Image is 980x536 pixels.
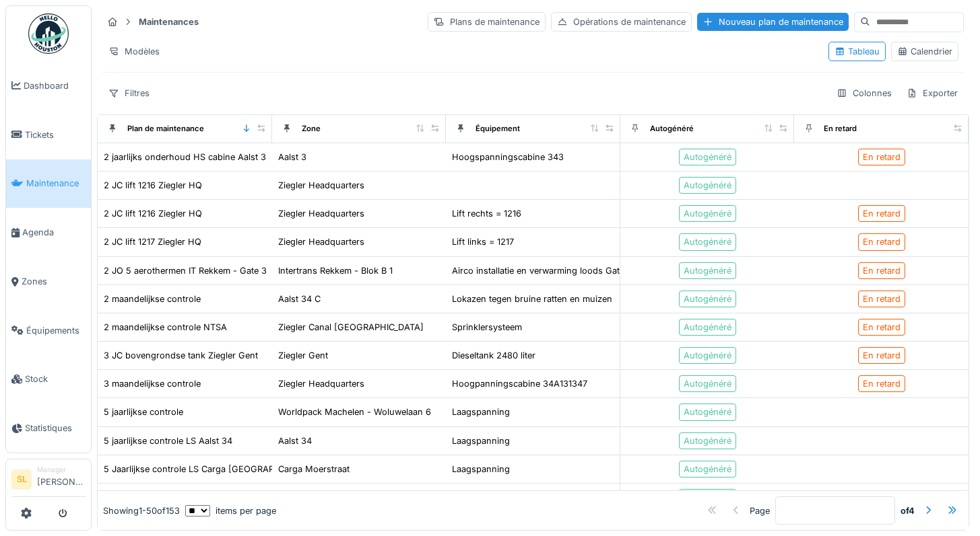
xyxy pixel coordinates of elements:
div: Tableau [835,45,880,58]
div: Autogénéré [684,349,731,362]
li: SL [11,469,32,490]
span: Dashboard [24,79,86,92]
div: Laagspanning [452,406,510,418]
a: Tickets [6,110,91,159]
a: Dashboard [6,61,91,110]
div: Laagspanning [452,434,510,447]
div: 2 JC lift 1216 Ziegler HQ [104,179,202,192]
div: Calendrier [897,45,952,58]
div: Manager [37,465,86,475]
span: Tickets [25,128,86,141]
div: En retard [863,321,901,334]
div: Plans de maintenance [428,12,546,32]
div: Ziegler Headquarters [278,179,364,192]
div: Laagspanning [452,463,510,475]
div: Aalst 34 [278,434,312,447]
div: Hoogspanningscabine 343 [452,151,564,163]
div: Ziegler Gent [278,349,328,362]
div: Exporter [901,83,964,103]
div: En retard [824,123,857,135]
div: 5 Jaarlijkse controle LS Carga [GEOGRAPHIC_DATA] [104,463,318,475]
div: Showing 1 - 50 of 153 [103,504,180,516]
div: Dieseltank 2480 liter [452,349,535,362]
div: Worldpack Machelen - Woluwelaan 6 [278,406,431,418]
div: Ziegler Headquarters [278,377,364,390]
a: SL Manager[PERSON_NAME] [11,465,86,497]
div: 5 jaarlijkse controle [104,406,183,418]
a: Maintenance [6,159,91,208]
div: 2 maandelijkse controle [104,293,201,305]
img: Badge_color-CXgf-gQk.svg [28,13,69,54]
div: Nouveau plan de maintenance [697,13,849,31]
div: Équipement [476,123,520,135]
div: En retard [863,235,901,248]
span: Maintenance [26,177,86,190]
div: En retard [863,264,901,277]
div: Autogénéré [684,207,731,220]
div: Zone [302,123,321,135]
div: En retard [863,377,901,390]
div: 2 JC lift 1216 Ziegler HQ [104,207,202,220]
div: Lokazen tegen bruine ratten en muizen [452,293,612,305]
div: Airco installatie en verwarming loods Gate 3 [452,264,632,277]
div: Autogénéré [684,434,731,447]
div: En retard [863,151,901,163]
div: Carga Moerstraat [278,463,350,475]
div: Plan de maintenance [127,123,204,135]
a: Zones [6,257,91,306]
div: En retard [863,293,901,305]
div: Page [750,504,770,516]
a: Agenda [6,208,91,257]
div: 3 JC bovengrondse tank Ziegler Gent [104,349,258,362]
li: [PERSON_NAME] [37,465,86,494]
div: Autogénéré [684,235,731,248]
strong: Maintenances [133,15,204,28]
div: Hoogpanningscabine 34A131347 [452,377,587,390]
div: Sprinklersysteem [452,321,522,334]
div: Autogénéré [684,179,731,192]
div: items per page [185,504,276,516]
div: Colonnes [830,83,898,103]
div: Autogénéré [684,264,731,277]
a: Statistiques [6,404,91,453]
div: Autogénéré [650,123,694,135]
div: Aalst 34 C [278,293,321,305]
span: Équipements [26,324,86,337]
div: Autogénéré [684,321,731,334]
div: 3 maandelijkse controle [104,377,201,390]
span: Zones [22,275,86,288]
a: Stock [6,355,91,404]
div: Ziegler Headquarters [278,207,364,220]
div: 2 JC lift 1217 Ziegler HQ [104,235,201,248]
div: Autogénéré [684,406,731,418]
div: En retard [863,207,901,220]
div: 2 maandelijkse controle NTSA [104,321,227,334]
a: Équipements [6,306,91,355]
span: Agenda [22,226,86,239]
div: 2 jaarlijks onderhoud HS cabine Aalst 3 [104,151,266,163]
div: Ziegler Canal [GEOGRAPHIC_DATA] [278,321,424,334]
span: Statistiques [25,422,86,434]
div: 5 jaarlijkse controle LS Aalst 34 [104,434,232,447]
div: Opérations de maintenance [551,12,692,32]
div: Lift rechts = 1216 [452,207,521,220]
div: Autogénéré [684,293,731,305]
div: Autogénéré [684,377,731,390]
strong: of 4 [901,504,915,516]
div: Aalst 3 [278,151,306,163]
div: Modèles [102,42,166,61]
div: Lift links = 1217 [452,235,514,248]
div: Intertrans Rekkem - Blok B 1 [278,264,393,277]
div: Filtres [102,83,156,103]
div: Autogénéré [684,151,731,163]
div: En retard [863,349,901,362]
span: Stock [25,373,86,385]
div: Autogénéré [684,463,731,475]
div: Ziegler Headquarters [278,235,364,248]
div: 2 JO 5 aerothermen IT Rekkem - Gate 3 [104,264,267,277]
